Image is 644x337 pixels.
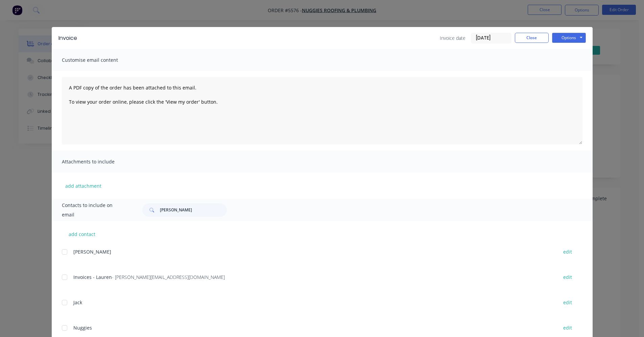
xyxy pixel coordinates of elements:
[559,298,576,307] button: edit
[73,299,82,306] span: Jack
[62,201,126,219] span: Contacts to include on email
[62,55,136,65] span: Customise email content
[559,273,576,282] button: edit
[440,34,466,42] span: Invoice date
[559,323,576,332] button: edit
[62,157,136,166] span: Attachments to include
[62,77,582,145] textarea: A PDF copy of the order has been attached to this email. To view your order online, please click ...
[552,33,586,43] button: Options
[112,274,225,280] span: - [PERSON_NAME][EMAIL_ADDRESS][DOMAIN_NAME]
[559,247,576,256] button: edit
[58,34,77,42] div: Invoice
[62,181,105,191] button: add attachment
[515,33,549,43] button: Close
[160,203,227,217] input: Search...
[62,229,102,239] button: add contact
[73,325,92,331] span: Nuggies
[73,249,111,255] span: [PERSON_NAME]
[73,274,112,280] span: Invoices - Lauren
